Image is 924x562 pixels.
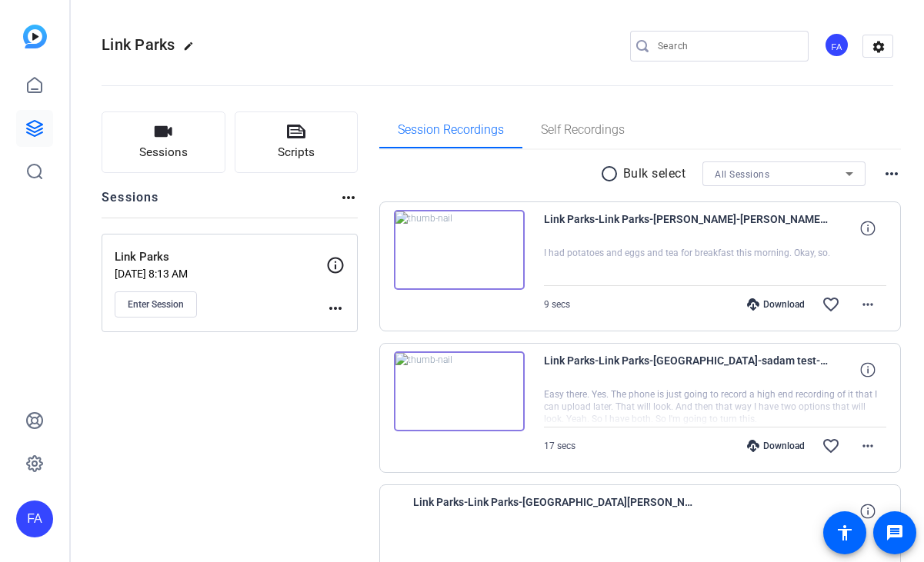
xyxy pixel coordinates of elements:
[822,295,840,314] mat-icon: favorite_border
[413,493,698,530] span: Link Parks-Link Parks-[GEOGRAPHIC_DATA][PERSON_NAME][GEOGRAPHIC_DATA]-2025-08-08-09-11-42-899-0
[824,32,849,58] div: FA
[715,169,769,180] span: All Sessions
[16,500,53,537] div: FA
[115,268,326,280] p: [DATE] 8:13 AM
[115,248,326,266] p: Link Parks
[102,111,225,173] button: Sessions
[102,188,159,218] h2: Sessions
[394,351,525,431] img: thumb-nail
[544,441,575,451] span: 17 secs
[326,299,345,318] mat-icon: more_horiz
[394,210,525,290] img: thumb-nail
[886,524,904,542] mat-icon: message
[102,35,175,54] span: Link Parks
[824,32,851,59] ngx-avatar: Fridays Admin
[128,298,184,311] span: Enter Session
[544,351,829,388] span: Link Parks-Link Parks-[GEOGRAPHIC_DATA]-sadam test-2025-08-08-10-10-09-548-0
[544,299,570,310] span: 9 secs
[139,144,188,161] span: Sessions
[23,25,47,48] img: blue-gradient.svg
[822,437,840,455] mat-icon: favorite_border
[235,111,359,173] button: Scripts
[623,165,686,183] p: Bulk select
[859,295,877,314] mat-icon: more_horiz
[183,41,202,59] mat-icon: edit
[739,298,812,311] div: Download
[339,188,358,207] mat-icon: more_horiz
[278,144,315,161] span: Scripts
[863,35,894,58] mat-icon: settings
[115,291,197,318] button: Enter Session
[600,165,623,183] mat-icon: radio_button_unchecked
[541,124,625,136] span: Self Recordings
[544,210,829,247] span: Link Parks-Link Parks-[PERSON_NAME]-[PERSON_NAME] test-2025-08-08-12-10-36-124-0
[882,165,901,183] mat-icon: more_horiz
[398,124,504,136] span: Session Recordings
[658,37,796,55] input: Search
[836,524,854,542] mat-icon: accessibility
[859,437,877,455] mat-icon: more_horiz
[739,440,812,452] div: Download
